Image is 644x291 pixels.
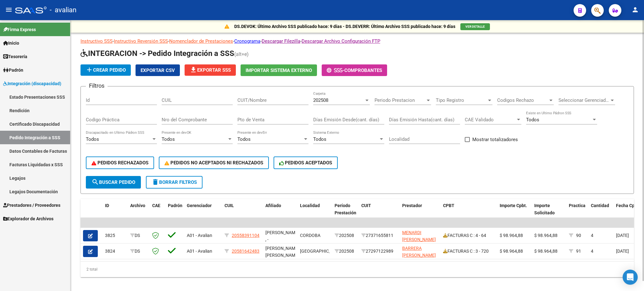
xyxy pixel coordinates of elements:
[152,178,159,186] mat-icon: delete
[141,68,175,73] span: Exportar CSV
[86,81,108,90] h3: Filtros
[80,64,131,76] button: Crear Pedido
[265,203,281,208] span: Afiliado
[241,64,317,76] button: Importar Sistema Externo
[237,136,251,142] span: Todos
[3,53,27,60] span: Tesorería
[162,136,175,142] span: Todos
[532,199,566,227] datatable-header-cell: Importe Solicitado
[86,67,126,73] span: Crear Pedido
[263,199,297,227] datatable-header-cell: Afiliado
[300,249,342,254] span: [GEOGRAPHIC_DATA]
[86,156,154,169] button: PEDIDOS RECHAZADOS
[86,176,141,189] button: Buscar Pedido
[623,270,638,285] div: Open Intercom Messenger
[534,249,558,254] span: $ 98.964,88
[3,80,61,87] span: Integración (discapacidad)
[114,38,168,44] a: Instructivo Reversión SSS
[80,38,634,45] p: - - - - -
[402,230,436,242] span: MENARDI [PERSON_NAME]
[591,233,593,238] span: 4
[190,66,197,74] mat-icon: file_download
[225,203,234,208] span: CUIL
[50,3,76,17] span: - avalian
[465,117,516,123] span: CAE Validado
[274,156,338,169] button: PEDIDOS ACEPTADOS
[246,68,312,73] span: Importar Sistema Externo
[576,249,581,254] span: 91
[80,38,113,44] a: Instructivo SSS
[168,203,182,208] span: Padrón
[441,199,497,227] datatable-header-cell: CPBT
[436,97,487,103] span: Tipo Registro
[534,203,555,215] span: Importe Solicitado
[262,38,300,44] a: Descargar Filezilla
[375,97,425,103] span: Periodo Prestacion
[92,160,148,166] span: PEDIDOS RECHAZADOS
[164,160,263,166] span: PEDIDOS NO ACEPTADOS NI RECHAZADOS
[500,249,523,254] span: $ 98.964,88
[5,6,13,14] mat-icon: menu
[631,6,639,14] mat-icon: person
[297,199,332,227] datatable-header-cell: Localidad
[130,232,147,239] div: DS
[335,232,356,239] div: 202508
[302,38,380,44] a: Descargar Archivo Configuración FTP
[332,199,359,227] datatable-header-cell: Período Prestación
[335,203,356,215] span: Período Prestación
[300,233,320,238] span: CORDOBA
[616,233,629,238] span: [DATE]
[92,179,135,185] span: Buscar Pedido
[187,233,212,238] span: A01 - Avalian
[361,232,397,239] div: 27371655811
[313,136,326,142] span: Todos
[497,97,548,103] span: Codigos Rechazo
[165,199,184,227] datatable-header-cell: Padrón
[472,136,518,143] span: Mostrar totalizadores
[588,199,613,227] datatable-header-cell: Cantidad
[105,203,109,208] span: ID
[130,203,145,208] span: Archivo
[327,68,344,73] span: -
[232,249,259,254] span: 20581642483
[184,199,222,227] datatable-header-cell: Gerenciador
[359,199,400,227] datatable-header-cell: CUIT
[3,26,36,33] span: Firma Express
[234,51,249,57] span: (alt+e)
[279,160,332,166] span: PEDIDOS ACEPTADOS
[3,215,53,222] span: Explorador de Archivos
[497,199,532,227] datatable-header-cell: Importe Cpbt.
[3,67,23,74] span: Padrón
[86,136,99,142] span: Todos
[591,203,609,208] span: Cantidad
[569,203,586,208] span: Practica
[150,199,165,227] datatable-header-cell: CAE
[152,179,197,185] span: Borrar Filtros
[400,199,441,227] datatable-header-cell: Prestador
[465,25,485,28] span: VER DETALLE
[460,23,490,30] button: VER DETALLE
[187,249,212,254] span: A01 - Avalian
[146,176,203,189] button: Borrar Filtros
[128,199,150,227] datatable-header-cell: Archivo
[265,230,299,242] span: [PERSON_NAME] , -
[187,203,212,208] span: Gerenciador
[300,203,320,208] span: Localidad
[190,67,231,73] span: Exportar SSS
[105,248,125,255] div: 3824
[566,199,588,227] datatable-header-cell: Practica
[130,248,147,255] div: DS
[159,156,269,169] button: PEDIDOS NO ACEPTADOS NI RECHAZADOS
[335,248,356,255] div: 202508
[344,68,382,73] span: Comprobantes
[613,199,642,227] datatable-header-cell: Fecha Cpbt
[152,203,160,208] span: CAE
[232,233,259,238] span: 20558391104
[443,232,495,239] div: FACTURAS C : 4 - 64
[136,64,180,76] button: Exportar CSV
[576,233,581,238] span: 90
[103,199,128,227] datatable-header-cell: ID
[616,203,639,208] span: Fecha Cpbt
[616,249,629,254] span: [DATE]
[500,203,527,208] span: Importe Cpbt.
